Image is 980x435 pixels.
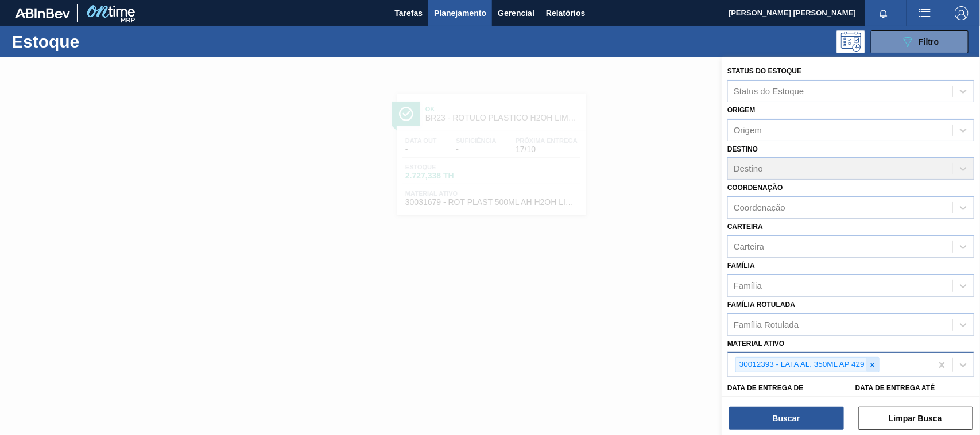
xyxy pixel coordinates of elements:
label: Carteira [727,223,763,231]
button: Notificações [865,5,902,21]
label: Data de Entrega de [727,384,804,392]
div: Origem [734,125,762,135]
label: Material ativo [727,340,785,348]
h1: Estoque [11,35,180,48]
label: Data de Entrega até [855,384,935,392]
label: Destino [727,145,758,153]
label: Origem [727,106,756,114]
div: Família [734,281,762,290]
div: 30012393 - LATA AL. 350ML AP 429 [736,358,866,372]
button: Filtro [871,30,969,53]
span: Filtro [919,37,939,46]
span: Gerencial [498,6,534,20]
label: Status do Estoque [727,67,801,75]
span: Relatórios [546,6,585,20]
img: TNhmsLtSVTkK8tSr43FrP2fwEKptu5GPRR3wAAAABJRU5ErkJggg== [15,8,70,18]
div: Família Rotulada [734,320,799,329]
img: Logout [955,6,969,20]
div: Status do Estoque [734,86,804,96]
label: Família Rotulada [727,301,795,309]
div: Pogramando: nenhum usuário selecionado [836,30,865,53]
label: Coordenação [727,184,783,192]
img: userActions [918,6,932,20]
div: Carteira [734,242,764,251]
div: Coordenação [734,203,785,213]
label: Família [727,262,755,270]
span: Planejamento [434,6,486,20]
span: Tarefas [394,6,423,20]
